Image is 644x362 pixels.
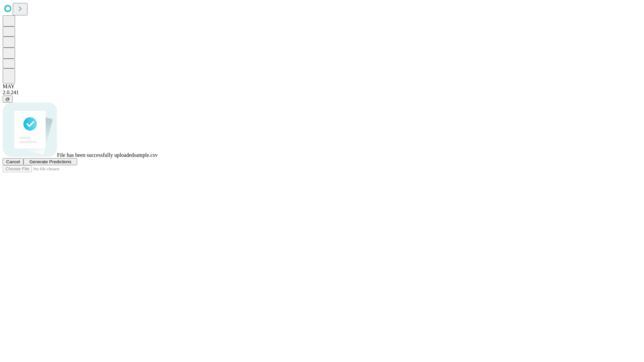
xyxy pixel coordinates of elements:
button: Generate Predictions [23,158,77,165]
span: Generate Predictions [29,159,71,164]
span: @ [5,97,10,102]
button: @ [3,96,13,103]
span: Cancel [6,159,20,164]
button: Cancel [3,158,23,165]
span: sample.csv [134,152,158,158]
div: 2.0.241 [3,89,641,96]
span: File has been successfully uploaded [57,152,134,158]
div: MAY [3,83,641,89]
